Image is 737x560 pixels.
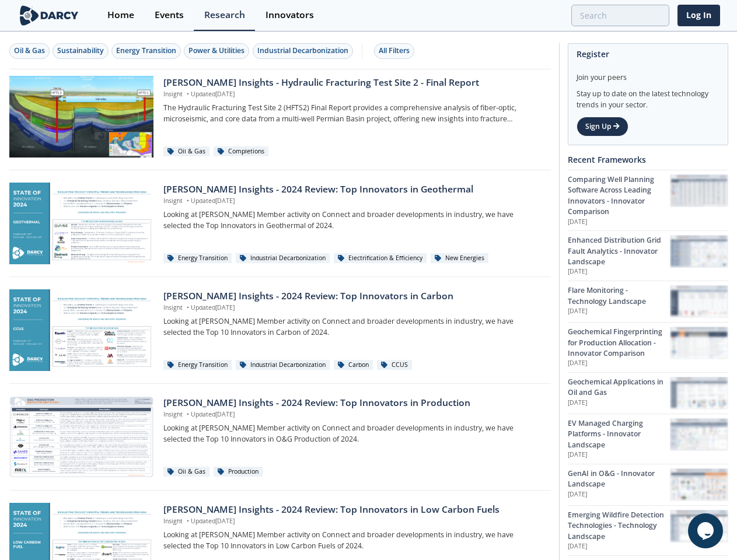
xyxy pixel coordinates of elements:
[568,490,670,499] p: [DATE]
[571,5,669,26] input: Advanced Search
[163,410,542,419] p: Insight Updated [DATE]
[568,464,728,505] a: GenAI in O&G - Innovator Landscape [DATE] GenAI in O&G - Innovator Landscape preview
[184,43,249,59] button: Power & Utilities
[163,289,542,303] div: [PERSON_NAME] Insights - 2024 Review: Top Innovators in Carbon
[568,414,728,464] a: EV Managed Charging Platforms - Innovator Landscape [DATE] EV Managed Charging Platforms - Innova...
[334,253,427,264] div: Electrification & Efficiency
[9,183,551,264] a: Darcy Insights - 2024 Review: Top Innovators in Geothermal preview [PERSON_NAME] Insights - 2024 ...
[163,503,542,517] div: [PERSON_NAME] Insights - 2024 Review: Top Innovators in Low Carbon Fuels
[214,467,263,477] div: Production
[379,45,410,56] div: All Filters
[155,10,184,20] div: Events
[253,43,353,59] button: Industrial Decarbonization
[568,235,670,267] div: Enhanced Distribution Grid Fault Analytics - Innovator Landscape
[568,327,670,359] div: Geochemical Fingerprinting for Production Allocation - Innovator Comparison
[57,45,104,56] div: Sustainability
[577,64,719,83] div: Join your peers
[266,10,314,20] div: Innovators
[163,396,542,410] div: [PERSON_NAME] Insights - 2024 Review: Top Innovators in Production
[688,513,725,548] iframe: chat widget
[111,43,181,59] button: Energy Transition
[163,90,542,99] p: Insight Updated [DATE]
[214,146,268,157] div: Completions
[163,360,232,370] div: Energy Transition
[568,505,728,555] a: Emerging Wildfire Detection Technologies - Technology Landscape [DATE] Emerging Wildfire Detectio...
[163,146,209,157] div: Oil & Gas
[568,418,670,450] div: EV Managed Charging Platforms - Innovator Landscape
[204,10,245,20] div: Research
[568,450,670,460] p: [DATE]
[431,253,488,264] div: New Energies
[568,359,670,368] p: [DATE]
[188,45,244,56] div: Power & Utilities
[9,289,551,371] a: Darcy Insights - 2024 Review: Top Innovators in Carbon preview [PERSON_NAME] Insights - 2024 Revi...
[568,230,728,281] a: Enhanced Distribution Grid Fault Analytics - Innovator Landscape [DATE] Enhanced Distribution Gri...
[184,303,191,311] span: •
[163,209,542,231] p: Looking at [PERSON_NAME] Member activity on Connect and broader developments in industry, we have...
[9,76,551,157] a: Darcy Insights - Hydraulic Fracturing Test Site 2 - Final Report preview [PERSON_NAME] Insights -...
[577,117,628,136] a: Sign Up
[184,90,191,98] span: •
[568,307,670,316] p: [DATE]
[568,285,670,307] div: Flare Monitoring - Technology Landscape
[577,83,719,110] div: Stay up to date on the latest technology trends in your sector.
[577,44,719,64] div: Register
[163,530,542,551] p: Looking at [PERSON_NAME] Member activity on Connect and broader developments in industry, we have...
[9,43,50,59] button: Oil & Gas
[184,410,191,418] span: •
[568,398,670,408] p: [DATE]
[163,183,542,197] div: [PERSON_NAME] Insights - 2024 Review: Top Innovators in Geothermal
[163,197,542,206] p: Insight Updated [DATE]
[568,377,670,398] div: Geochemical Applications in Oil and Gas
[377,360,412,370] div: CCUS
[568,510,670,542] div: Emerging Wildfire Detection Technologies - Technology Landscape
[9,396,551,478] a: Darcy Insights - 2024 Review: Top Innovators in Production preview [PERSON_NAME] Insights - 2024 ...
[257,45,348,56] div: Industrial Decarbonization
[568,218,670,227] p: [DATE]
[568,267,670,276] p: [DATE]
[568,542,670,551] p: [DATE]
[116,45,176,56] div: Energy Transition
[163,76,542,90] div: [PERSON_NAME] Insights - Hydraulic Fracturing Test Site 2 - Final Report
[568,174,670,218] div: Comparing Well Planning Software Across Leading Innovators - Innovator Comparison
[163,303,542,313] p: Insight Updated [DATE]
[163,103,542,124] p: The Hydraulic Fracturing Test Site 2 (HFTS2) Final Report provides a comprehensive analysis of fi...
[163,316,542,338] p: Looking at [PERSON_NAME] Member activity on Connect and broader developments in industry, we have...
[184,517,191,525] span: •
[163,253,232,264] div: Energy Transition
[163,467,209,477] div: Oil & Gas
[677,5,720,26] a: Log In
[163,423,542,444] p: Looking at [PERSON_NAME] Member activity on Connect and broader developments in industry, we have...
[568,149,728,170] div: Recent Frameworks
[163,517,542,526] p: Insight Updated [DATE]
[568,281,728,322] a: Flare Monitoring - Technology Landscape [DATE] Flare Monitoring - Technology Landscape preview
[18,5,81,26] img: logo-wide.svg
[568,322,728,372] a: Geochemical Fingerprinting for Production Allocation - Innovator Comparison [DATE] Geochemical Fi...
[568,372,728,414] a: Geochemical Applications in Oil and Gas [DATE] Geochemical Applications in Oil and Gas preview
[568,170,728,230] a: Comparing Well Planning Software Across Leading Innovators - Innovator Comparison [DATE] Comparin...
[184,197,191,205] span: •
[236,253,330,264] div: Industrial Decarbonization
[374,43,414,59] button: All Filters
[568,468,670,490] div: GenAI in O&G - Innovator Landscape
[14,45,45,56] div: Oil & Gas
[236,360,330,370] div: Industrial Decarbonization
[107,10,134,20] div: Home
[53,43,109,59] button: Sustainability
[334,360,373,370] div: Carbon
